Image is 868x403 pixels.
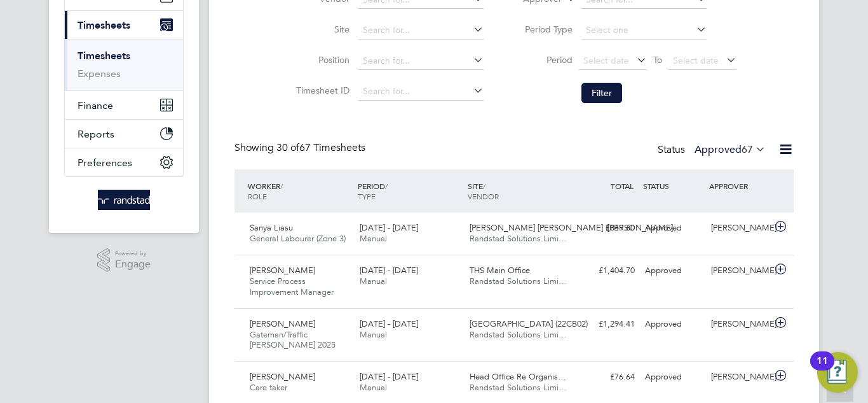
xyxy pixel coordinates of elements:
[245,174,355,208] div: WORKER
[250,318,315,329] span: [PERSON_NAME]
[78,157,132,169] span: Preferences
[673,55,719,66] span: Select date
[360,382,387,393] span: Manual
[581,83,622,103] button: Filter
[817,352,858,393] button: Open Resource Center, 11 new notifications
[115,259,151,270] span: Engage
[65,120,183,148] button: Reports
[250,329,336,351] span: Gateman/Traffic [PERSON_NAME] 2025
[250,233,346,244] span: General Labourer (Zone 3)
[358,191,376,201] span: TYPE
[292,85,349,96] label: Timesheet ID
[250,382,287,393] span: Care taker
[385,181,388,191] span: /
[360,222,418,233] span: [DATE] - [DATE]
[358,52,484,70] input: Search for...
[78,50,130,62] a: Timesheets
[470,265,530,276] span: THS Main Office
[706,218,772,239] div: [PERSON_NAME]
[706,260,772,281] div: [PERSON_NAME]
[640,260,706,281] div: Approved
[78,19,130,31] span: Timesheets
[470,233,567,244] span: Randstad Solutions Limi…
[470,329,567,340] span: Randstad Solutions Limi…
[817,361,828,378] div: 11
[574,260,640,281] div: £1,404.70
[280,181,283,191] span: /
[360,233,387,244] span: Manual
[78,128,114,140] span: Reports
[115,248,151,259] span: Powered by
[78,99,113,111] span: Finance
[574,367,640,388] div: £76.64
[276,141,365,154] span: 67 Timesheets
[234,141,368,155] div: Showing
[65,148,183,176] button: Preferences
[515,54,573,66] label: Period
[65,39,183,90] div: Timesheets
[470,222,681,233] span: [PERSON_NAME] [PERSON_NAME] ([PERSON_NAME]…
[640,218,706,239] div: Approved
[470,371,566,382] span: Head Office Re Organis…
[649,52,666,68] span: To
[640,174,706,197] div: STATUS
[640,367,706,388] div: Approved
[98,190,151,210] img: randstad-logo-retina.png
[574,218,640,239] div: £849.60
[65,91,183,119] button: Finance
[468,191,499,201] span: VENDOR
[355,174,465,208] div: PERIOD
[250,265,315,276] span: [PERSON_NAME]
[358,22,484,39] input: Search for...
[65,11,183,39] button: Timesheets
[250,371,315,382] span: [PERSON_NAME]
[470,318,588,329] span: [GEOGRAPHIC_DATA] (22CB02)
[742,143,753,156] span: 67
[581,22,707,39] input: Select one
[640,314,706,335] div: Approved
[292,54,349,66] label: Position
[706,174,772,197] div: APPROVER
[611,181,634,191] span: TOTAL
[483,181,485,191] span: /
[470,382,567,393] span: Randstad Solutions Limi…
[658,141,768,159] div: Status
[465,174,574,208] div: SITE
[360,371,418,382] span: [DATE] - [DATE]
[248,191,267,201] span: ROLE
[360,276,387,286] span: Manual
[250,222,293,233] span: Sanya Liasu
[97,248,151,272] a: Powered byEngage
[706,367,772,388] div: [PERSON_NAME]
[78,67,121,80] a: Expenses
[706,314,772,335] div: [PERSON_NAME]
[276,141,299,154] span: 30 of
[64,190,184,210] a: Go to home page
[515,24,573,35] label: Period Type
[583,55,629,66] span: Select date
[360,265,418,276] span: [DATE] - [DATE]
[292,24,349,35] label: Site
[470,276,567,286] span: Randstad Solutions Limi…
[358,83,484,101] input: Search for...
[695,143,766,156] label: Approved
[250,276,334,297] span: Service Process Improvement Manager
[574,314,640,335] div: £1,294.41
[360,318,418,329] span: [DATE] - [DATE]
[360,329,387,340] span: Manual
